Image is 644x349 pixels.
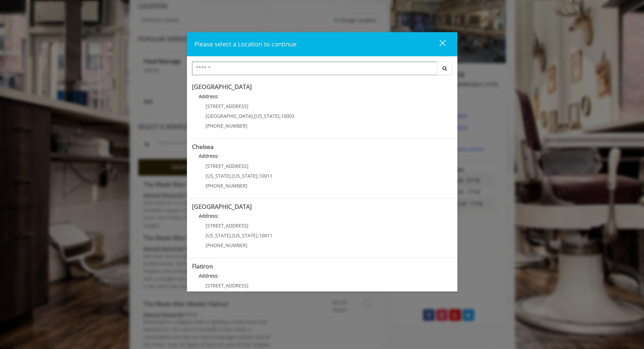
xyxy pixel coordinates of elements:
button: close dialog [427,37,450,51]
span: , [231,232,232,239]
span: [STREET_ADDRESS] [206,282,248,289]
i: Search button [441,66,449,71]
span: [US_STATE] [206,173,231,179]
b: Flatiron [192,262,213,270]
input: Search Center [192,62,437,75]
span: , [231,173,232,179]
b: Chelsea [192,143,214,151]
span: [GEOGRAPHIC_DATA] [206,113,253,119]
span: 10011 [259,232,272,239]
div: Center Select [192,62,452,79]
span: [US_STATE] [232,173,258,179]
span: [PHONE_NUMBER] [206,182,247,189]
b: Address: [199,153,219,159]
span: Please select a Location to continue [194,40,296,48]
b: Address: [199,213,219,219]
span: [US_STATE] [206,232,231,239]
span: , [258,232,259,239]
span: [STREET_ADDRESS] [206,103,248,109]
div: close dialog [432,39,445,49]
b: Address: [199,272,219,279]
span: [PHONE_NUMBER] [206,242,247,248]
span: [US_STATE] [232,232,258,239]
b: [GEOGRAPHIC_DATA] [192,83,252,91]
span: [PHONE_NUMBER] [206,123,247,129]
span: 10003 [281,113,294,119]
span: , [280,113,281,119]
b: Address: [199,93,219,100]
span: , [258,173,259,179]
span: 10011 [259,173,272,179]
span: [STREET_ADDRESS] [206,163,248,169]
b: [GEOGRAPHIC_DATA] [192,202,252,211]
span: [STREET_ADDRESS] [206,222,248,229]
span: , [253,113,254,119]
span: [US_STATE] [254,113,280,119]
